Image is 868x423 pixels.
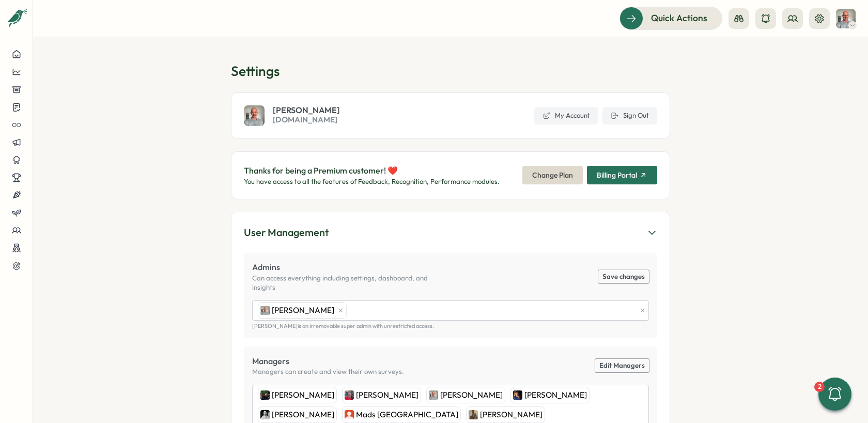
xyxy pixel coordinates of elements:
span: [PERSON_NAME] [480,409,542,420]
a: Edit Managers [595,359,649,372]
img: Theo Mathieu [260,390,270,400]
span: Change Plan [532,166,573,184]
span: [PERSON_NAME] [273,106,340,114]
p: [PERSON_NAME] is an irremovable super admin with unrestricted access. [252,323,649,330]
span: Quick Actions [651,11,707,25]
button: 2 [818,378,851,411]
span: [PERSON_NAME] [356,389,419,401]
img: Amir Darvish [469,410,478,419]
span: Sign Out [623,111,649,120]
div: User Management [244,225,329,241]
p: Managers can create and view their own surveys. [252,367,404,377]
span: [PERSON_NAME] [440,389,503,401]
span: Billing Portal [597,171,637,179]
span: [PERSON_NAME] [272,305,334,316]
img: Mads Korsholm [345,410,354,419]
button: Save changes [598,270,649,284]
img: Philipp Eberhardt [244,105,265,126]
img: Philipp Eberhardt [429,390,438,400]
a: My Account [534,107,598,124]
h1: Settings [231,62,670,80]
span: Mads [GEOGRAPHIC_DATA] [356,409,458,420]
span: My Account [555,111,590,120]
p: You have access to all the features of Feedback, Recognition, Performance modules. [244,177,500,186]
img: Kristoffer Nygaard [260,410,270,419]
button: Quick Actions [619,7,722,29]
img: Emilie Trouillard [345,390,354,400]
img: Philipp Eberhardt [836,9,856,28]
button: Sign Out [602,107,657,124]
button: Change Plan [522,166,583,184]
div: 2 [814,382,825,392]
span: [DOMAIN_NAME] [273,114,340,126]
img: Philipp Eberhardt [260,306,270,315]
img: Karen Mantay [513,390,522,400]
p: Thanks for being a Premium customer! ❤️ [244,164,500,177]
p: Can access everything including settings, dashboard, and insights [252,274,451,292]
span: [PERSON_NAME] [272,389,334,401]
p: Managers [252,355,404,368]
p: Admins [252,261,451,274]
button: User Management [244,225,657,241]
span: [PERSON_NAME] [524,389,587,401]
span: [PERSON_NAME] [272,409,334,420]
button: Billing Portal [587,166,657,184]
